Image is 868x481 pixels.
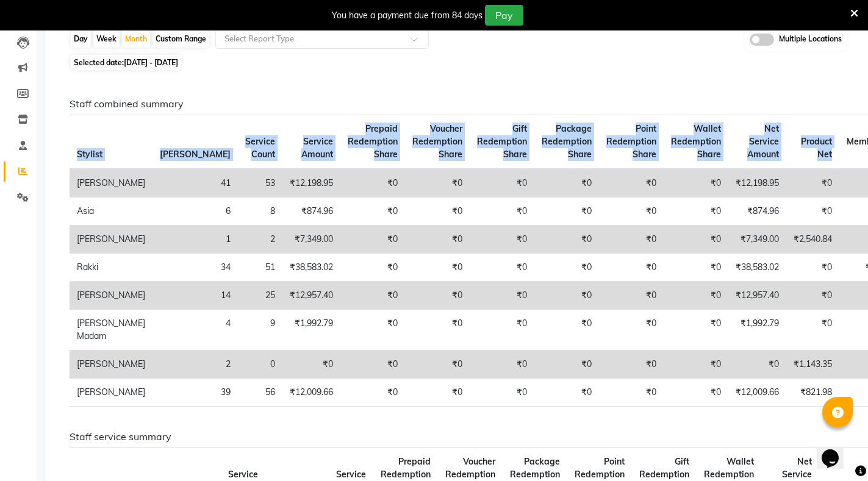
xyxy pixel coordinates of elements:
[599,169,664,198] td: ₹0
[70,198,152,226] td: Asia
[70,98,842,110] h6: Staff combined summary
[238,254,282,282] td: 51
[664,379,728,407] td: ₹0
[71,30,91,48] div: Day
[332,9,482,22] div: You have a payment due from 84 days
[70,226,152,254] td: [PERSON_NAME]
[405,226,470,254] td: ₹0
[599,226,664,254] td: ₹0
[282,198,340,226] td: ₹874.96
[470,198,534,226] td: ₹0
[152,351,238,379] td: 2
[70,282,152,310] td: [PERSON_NAME]
[664,169,728,198] td: ₹0
[405,310,470,351] td: ₹0
[152,379,238,407] td: 39
[70,310,152,351] td: [PERSON_NAME] Madam
[245,136,275,160] span: Service Count
[606,123,656,160] span: Point Redemption Share
[301,136,333,160] span: Service Amount
[340,198,405,226] td: ₹0
[238,226,282,254] td: 2
[412,123,462,160] span: Voucher Redemption Share
[340,310,405,351] td: ₹0
[786,198,839,226] td: ₹0
[728,169,786,198] td: ₹12,198.95
[340,254,405,282] td: ₹0
[599,254,664,282] td: ₹0
[405,282,470,310] td: ₹0
[599,351,664,379] td: ₹0
[534,198,599,226] td: ₹0
[485,5,523,26] button: Pay
[664,282,728,310] td: ₹0
[664,198,728,226] td: ₹0
[599,310,664,351] td: ₹0
[477,123,527,160] span: Gift Redemption Share
[470,379,534,407] td: ₹0
[664,254,728,282] td: ₹0
[152,282,238,310] td: 14
[534,351,599,379] td: ₹0
[122,30,150,48] div: Month
[728,351,786,379] td: ₹0
[282,226,340,254] td: ₹7,349.00
[786,310,839,351] td: ₹0
[152,310,238,351] td: 4
[747,123,779,160] span: Net Service Amount
[70,169,152,198] td: [PERSON_NAME]
[93,30,120,48] div: Week
[152,226,238,254] td: 1
[728,282,786,310] td: ₹12,957.40
[728,226,786,254] td: ₹7,349.00
[238,310,282,351] td: 9
[70,351,152,379] td: [PERSON_NAME]
[786,226,839,254] td: ₹2,540.84
[282,282,340,310] td: ₹12,957.40
[124,58,178,67] span: [DATE] - [DATE]
[599,379,664,407] td: ₹0
[728,379,786,407] td: ₹12,009.66
[664,226,728,254] td: ₹0
[470,169,534,198] td: ₹0
[160,149,231,160] span: [PERSON_NAME]
[534,226,599,254] td: ₹0
[470,310,534,351] td: ₹0
[340,226,405,254] td: ₹0
[599,198,664,226] td: ₹0
[786,169,839,198] td: ₹0
[534,282,599,310] td: ₹0
[405,169,470,198] td: ₹0
[786,379,839,407] td: ₹821.98
[405,379,470,407] td: ₹0
[70,379,152,407] td: [PERSON_NAME]
[340,282,405,310] td: ₹0
[71,55,181,70] span: Selected date:
[664,351,728,379] td: ₹0
[340,351,405,379] td: ₹0
[534,254,599,282] td: ₹0
[282,169,340,198] td: ₹12,198.95
[728,254,786,282] td: ₹38,583.02
[238,351,282,379] td: 0
[470,282,534,310] td: ₹0
[152,198,238,226] td: 6
[534,379,599,407] td: ₹0
[348,123,398,160] span: Prepaid Redemption Share
[77,149,102,160] span: Stylist
[542,123,592,160] span: Package Redemption Share
[282,351,340,379] td: ₹0
[786,282,839,310] td: ₹0
[152,30,209,48] div: Custom Range
[282,254,340,282] td: ₹38,583.02
[786,351,839,379] td: ₹1,143.35
[340,379,405,407] td: ₹0
[470,226,534,254] td: ₹0
[801,136,832,160] span: Product Net
[671,123,721,160] span: Wallet Redemption Share
[817,432,856,469] iframe: chat widget
[238,169,282,198] td: 53
[534,169,599,198] td: ₹0
[786,254,839,282] td: ₹0
[70,431,842,443] h6: Staff service summary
